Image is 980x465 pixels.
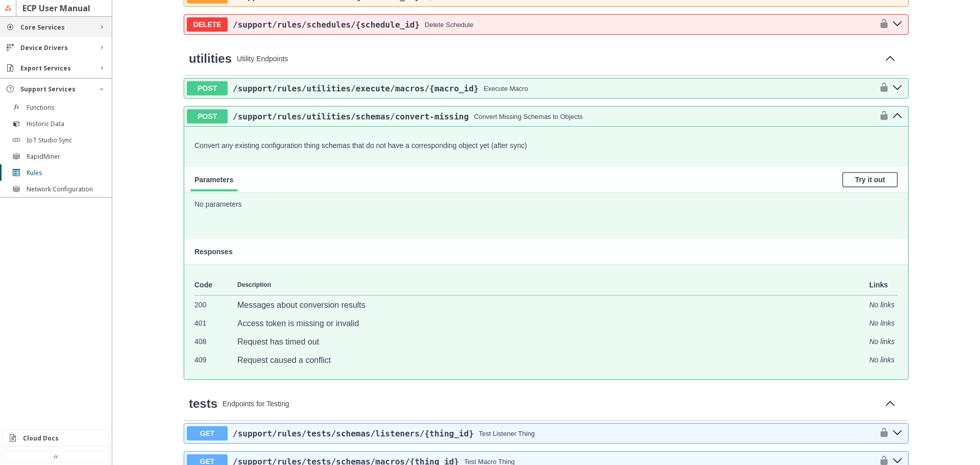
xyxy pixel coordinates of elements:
button: GET/support/rules/tests/schemas/listeners/{thing_id}Test Listener Thing [187,426,874,440]
button: Try it out [842,172,898,187]
td: Description [237,275,855,296]
button: delete ​/support​/rules​/schedules​/{schedule_id} [889,18,905,31]
button: post ​/support​/rules​/utilities​/execute​/macros​/{macro_id} [889,82,905,95]
span: DELETE [187,17,228,32]
a: /support/rules/utilities/schemas/convert-missing [233,112,469,121]
td: 200 [194,296,237,314]
i: No links [869,356,895,364]
td: 401 [194,314,237,332]
a: /support/rules/schedules/{schedule_id} [233,20,420,30]
a: tests [189,397,217,411]
button: Collapse operation [882,52,898,67]
span: POST [187,109,228,124]
div: Test Listener Thing [479,430,535,437]
button: authorization button unlocked [874,18,889,31]
div: Convert Missing Schemas to Objects [474,113,582,120]
td: 408 [194,332,237,351]
i: No links [869,337,895,346]
p: No parameters [194,200,898,208]
button: authorization button unlocked [874,110,889,123]
button: Collapse operation [882,397,898,412]
p: Request has timed out [237,337,855,347]
button: authorization button unlocked [874,427,889,439]
div: Delete Schedule [425,21,473,29]
button: POST/support/rules/utilities/schemas/convert-missingConvert Missing Schemas to Objects [187,109,874,124]
span: /support /rules /utilities /execute /macros /{macro_id} [233,84,479,93]
a: /support/rules/tests/schemas/listeners/{thing_id} [233,429,474,438]
span: GET [187,426,228,440]
p: Endpoints for Testing [223,400,877,408]
a: utilities [189,52,232,66]
p: Utility Endpoints [237,55,877,63]
button: authorization button unlocked [874,82,889,94]
button: get ​/support​/rules​/tests​/schemas​/listeners​/{thing_id} [889,427,905,440]
span: /support /rules /utilities /schemas /convert-missing [233,112,469,121]
p: Request caused a conflict [237,356,855,365]
p: Access token is missing or invalid [237,319,855,328]
button: POST/support/rules/utilities/execute/macros/{macro_id}Execute Macro [187,81,874,95]
div: Execute Macro [484,85,528,92]
button: DELETE/support/rules/schedules/{schedule_id}Delete Schedule [187,17,874,32]
p: Convert any existing configuration thing schemas that do not have a corresponding object yet (aft... [194,141,898,150]
a: /support/rules/utilities/execute/macros/{macro_id} [233,84,479,93]
td: 409 [194,351,237,369]
td: Code [194,275,237,296]
button: post ​/support​/rules​/utilities​/schemas​/convert-missing [889,110,905,123]
i: No links [869,301,895,309]
td: Links [855,275,898,296]
span: /support /rules /tests /schemas /listeners /{thing_id} [233,429,474,438]
span: /support /rules /schedules /{schedule_id} [233,20,420,30]
p: Messages about conversion results [237,301,855,310]
i: No links [869,319,895,327]
span: POST [187,81,228,95]
h4: Responses [194,248,898,256]
span: Parameters [194,176,233,184]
